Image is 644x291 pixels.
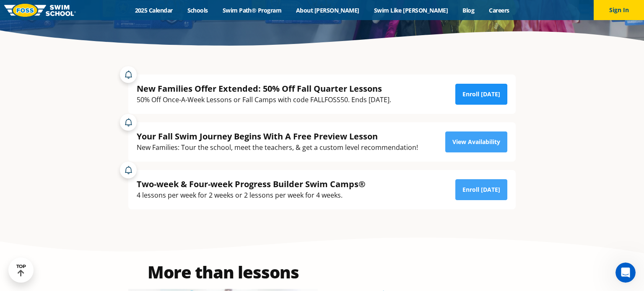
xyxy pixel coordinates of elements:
[128,264,318,281] h2: More than lessons
[137,83,391,94] div: New Families Offer Extended: 50% Off Fall Quarter Lessons
[289,6,367,14] a: About [PERSON_NAME]
[455,6,482,14] a: Blog
[455,179,507,200] a: Enroll [DATE]
[482,6,517,14] a: Careers
[137,142,418,153] div: New Families: Tour the school, meet the teachers, & get a custom level recommendation!
[137,178,366,190] div: Two-week & Four-week Progress Builder Swim Camps®
[4,4,76,17] img: FOSS Swim School Logo
[455,84,507,105] a: Enroll [DATE]
[180,6,215,14] a: Schools
[127,6,180,14] a: 2025 Calendar
[137,131,418,142] div: Your Fall Swim Journey Begins With A Free Preview Lesson
[615,263,636,283] iframe: Intercom live chat
[137,190,366,201] div: 4 lessons per week for 2 weeks or 2 lessons per week for 4 weeks.
[366,6,455,14] a: Swim Like [PERSON_NAME]
[445,131,507,152] a: View Availability
[16,264,26,277] div: TOP
[215,6,288,14] a: Swim Path® Program
[137,94,391,106] div: 50% Off Once-A-Week Lessons or Fall Camps with code FALLFOSS50. Ends [DATE].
